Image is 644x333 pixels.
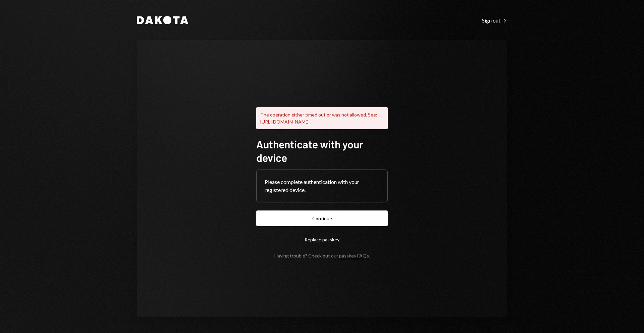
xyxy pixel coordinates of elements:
[256,107,388,129] div: The operation either timed out or was not allowed. See: [URL][DOMAIN_NAME].
[256,210,388,226] button: Continue
[256,137,388,164] h1: Authenticate with your device
[256,232,388,247] button: Replace passkey
[482,17,507,24] div: Sign out
[339,253,369,259] a: passkey FAQs
[274,253,370,258] div: Having trouble? Check out our .
[265,178,379,194] div: Please complete authentication with your registered device.
[482,16,507,24] a: Sign out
